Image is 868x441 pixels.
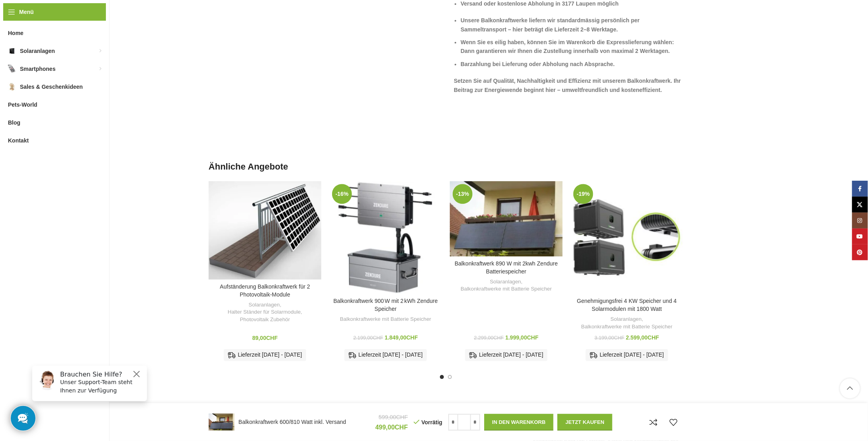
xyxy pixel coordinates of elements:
a: Balkonkraftwerke mit Batterie Speicher [581,323,673,331]
span: Ähnliche Angebote [209,161,288,173]
a: Solaranlagen [490,278,521,286]
span: CHF [373,335,383,341]
a: YouTube Social Link [852,228,868,244]
span: -13% [453,184,473,204]
span: CHF [395,424,408,431]
a: Balkonkraftwerk 890 W mit 2kwh Zendure Batteriespeicher [450,181,563,256]
bdi: 2.599,00 [626,334,659,341]
a: Photovoltaik Zubehör [240,316,290,324]
p: Vorrätig [414,419,442,426]
div: Lieferzeit [DATE] - [DATE] [344,349,426,361]
a: Aufständerung Balkonkraftwerk für 2 Photovoltaik-Module [220,283,310,298]
bdi: 499,00 [375,424,408,431]
a: Scroll to top button [840,379,860,398]
div: Lieferzeit [DATE] - [DATE] [586,349,668,361]
bdi: 2.299,00 [474,335,504,341]
img: Sales & Geschenkideen [8,83,16,91]
a: Aufständerung Balkonkraftwerk für 2 Photovoltaik-Module [209,181,321,279]
div: Lieferzeit [DATE] - [DATE] [465,349,547,361]
button: Jetzt kaufen [557,414,612,431]
a: X Social Link [852,197,868,213]
div: Lieferzeit [DATE] - [DATE] [224,349,306,361]
span: -19% [573,184,593,204]
bdi: 1.999,00 [505,334,538,341]
a: Solaranlagen [248,301,280,309]
a: Balkonkraftwerk 890 W mit 2kwh Zendure Batteriespeicher [455,260,558,275]
span: Menü [19,8,34,16]
a: Balkonkraftwerk 900 W mit 2 kWh Zendure Speicher [329,181,442,294]
div: 2 / 5 [325,181,446,367]
p: Unser Support-Team steht Ihnen zur Verfügung [34,19,116,35]
span: Blog [8,115,20,130]
div: 3 / 5 [446,181,567,367]
div: , , [213,301,317,324]
img: Solaranlagen [8,47,16,55]
span: CHF [648,334,659,341]
span: Sales & Geschenkideen [20,80,83,94]
bdi: 3.199,00 [594,335,624,341]
strong: Versand oder kostenlose Abholung in 3177 Laupen möglich [461,0,619,7]
a: Balkonkraftwerke mit Batterie Speicher [461,285,552,293]
span: -16% [332,184,352,204]
strong: Setzen Sie auf Qualität, Nachhaltigkeit und Effizienz mit unserem Balkonkraftwerk. Ihr Beitrag zu... [454,78,681,93]
div: 1 / 5 [205,181,325,367]
a: Facebook Social Link [852,181,868,197]
strong: Barzahlung bei Lieferung oder Abholung nach Absprache. [461,61,615,67]
span: Kontakt [8,133,29,148]
a: Solaranlagen [610,316,641,323]
a: Genehmigungsfrei 4 KW Speicher und 4 Solarmodulen mit 1800 Watt [577,298,677,312]
a: Genehmigungsfrei 4 KW Speicher und 4 Solarmodulen mit 1800 Watt [571,181,683,294]
img: Customer service [11,11,31,31]
h4: Balkonkraftwerk 600/810 Watt inkl. Versand [239,418,369,426]
button: In den Warenkorb [484,414,553,431]
a: Instagram Social Link [852,213,868,228]
a: Pinterest Social Link [852,244,868,260]
bdi: 599,00 [379,414,408,420]
span: Smartphones [20,62,55,76]
span: Solaranlagen [20,44,55,58]
strong: Unsere Balkonkraftwerke liefern wir standardmässig persönlich per Sammeltransport – hier beträgt ... [461,17,640,32]
bdi: 89,00 [252,335,278,341]
span: CHF [614,335,624,341]
li: Go to slide 2 [448,375,452,379]
strong: Wenn Sie es eilig haben, können Sie im Warenkorb die Expresslieferung wählen: Dann garantieren wi... [461,39,674,54]
div: , [575,316,679,330]
span: Pets-World [8,98,37,112]
h6: Brauchen Sie Hilfe? [34,11,116,19]
img: Balkonkraftwerk 600/810 Watt inkl. Versand [209,414,235,431]
bdi: 1.849,00 [385,334,418,341]
span: CHF [493,335,504,341]
span: CHF [527,334,539,341]
button: Close [106,10,115,20]
div: 4 / 5 [567,181,687,367]
span: CHF [407,334,418,341]
span: Home [8,26,23,40]
input: Produktmenge [458,414,470,431]
a: Balkonkraftwerke mit Batterie Speicher [340,316,431,323]
span: CHF [266,335,278,341]
li: Go to slide 1 [440,375,444,379]
img: Smartphones [8,65,16,73]
div: , [454,278,559,293]
span: CHF [396,414,408,420]
a: Halter Ständer für Solarmodule [228,308,301,316]
a: Balkonkraftwerk 900 W mit 2 kWh Zendure Speicher [333,298,438,312]
bdi: 2.199,00 [353,335,383,341]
